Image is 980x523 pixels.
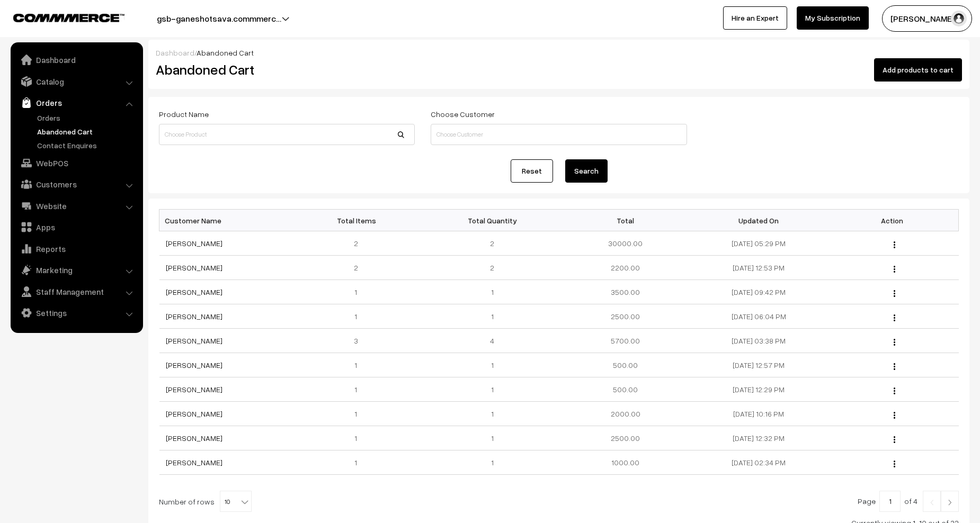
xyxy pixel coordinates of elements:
a: [PERSON_NAME] [166,434,222,443]
td: 1 [426,426,559,450]
td: [DATE] 03:38 PM [692,329,826,353]
a: Settings [13,303,139,322]
input: Choose Product [159,124,415,145]
a: Orders [13,93,139,112]
td: 1 [292,353,426,377]
a: WebPOS [13,154,139,173]
img: Menu [894,266,895,273]
th: Total Quantity [426,210,559,231]
a: Apps [13,218,139,237]
a: Abandoned Cart [34,126,139,137]
img: Menu [894,461,895,467]
td: 1 [292,280,426,304]
td: [DATE] 12:53 PM [692,256,826,280]
td: 1000.00 [559,450,692,475]
button: gsb-ganeshotsava.commmerc… [120,5,318,32]
img: user [951,11,967,26]
td: 1 [426,377,559,402]
button: [PERSON_NAME] [882,5,972,32]
input: Choose Customer [431,124,687,145]
th: Action [825,210,959,231]
td: 1 [426,450,559,475]
a: [PERSON_NAME] [166,336,222,345]
th: Updated On [692,210,826,231]
span: Page [858,497,876,506]
td: 1 [426,402,559,426]
a: [PERSON_NAME] [166,312,222,321]
a: Reset [511,159,553,183]
a: Dashboard [156,48,194,57]
td: 2 [292,256,426,280]
td: 2000.00 [559,402,692,426]
a: Dashboard [13,50,139,69]
img: Menu [894,339,895,346]
img: COMMMERCE [13,14,124,22]
td: 1 [426,304,559,329]
td: [DATE] 12:32 PM [692,426,826,450]
h2: Abandoned Cart [156,61,414,78]
img: Menu [894,387,895,394]
img: Right [945,499,955,506]
td: 1 [292,402,426,426]
td: [DATE] 09:42 PM [692,280,826,304]
img: Menu [894,436,895,443]
a: [PERSON_NAME] [166,409,222,418]
a: Hire an Expert [723,6,787,30]
td: [DATE] 02:34 PM [692,450,826,475]
img: Menu [894,241,895,248]
td: [DATE] 10:16 PM [692,402,826,426]
img: Menu [894,290,895,297]
td: 30000.00 [559,231,692,256]
img: Menu [894,412,895,419]
th: Total [559,210,692,231]
a: Marketing [13,260,139,279]
td: [DATE] 06:04 PM [692,304,826,329]
td: [DATE] 05:29 PM [692,231,826,256]
td: 1 [426,280,559,304]
td: 2 [426,231,559,256]
td: 2500.00 [559,304,692,329]
a: Reports [13,239,139,258]
img: Left [927,499,937,506]
img: Menu [894,314,895,321]
td: 1 [426,353,559,377]
td: 1 [292,377,426,402]
th: Customer Name [159,210,293,231]
div: / [156,47,962,58]
td: [DATE] 12:29 PM [692,377,826,402]
img: Menu [894,363,895,370]
a: [PERSON_NAME] [166,239,222,248]
label: Choose Customer [431,109,495,120]
td: 500.00 [559,353,692,377]
td: 3500.00 [559,280,692,304]
a: [PERSON_NAME] [166,385,222,394]
span: Number of rows [159,496,215,507]
td: 2200.00 [559,256,692,280]
td: 4 [426,329,559,353]
span: 10 [220,491,252,512]
span: 10 [220,491,251,512]
th: Total Items [292,210,426,231]
td: 2500.00 [559,426,692,450]
a: Website [13,196,139,215]
td: 3 [292,329,426,353]
td: [DATE] 12:57 PM [692,353,826,377]
td: 2 [292,231,426,256]
td: 500.00 [559,377,692,402]
button: Add products to cart [874,58,962,82]
a: [PERSON_NAME] [166,287,222,296]
a: My Subscription [797,6,869,30]
a: Customers [13,175,139,194]
a: [PERSON_NAME] [166,360,222,369]
td: 1 [292,450,426,475]
button: Search [565,159,608,183]
a: Catalog [13,72,139,91]
td: 2 [426,256,559,280]
td: 1 [292,426,426,450]
label: Product Name [159,109,209,120]
span: of 4 [904,497,917,506]
a: Staff Management [13,282,139,301]
a: Contact Enquires [34,140,139,151]
td: 5700.00 [559,329,692,353]
span: Abandoned Cart [197,48,254,57]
